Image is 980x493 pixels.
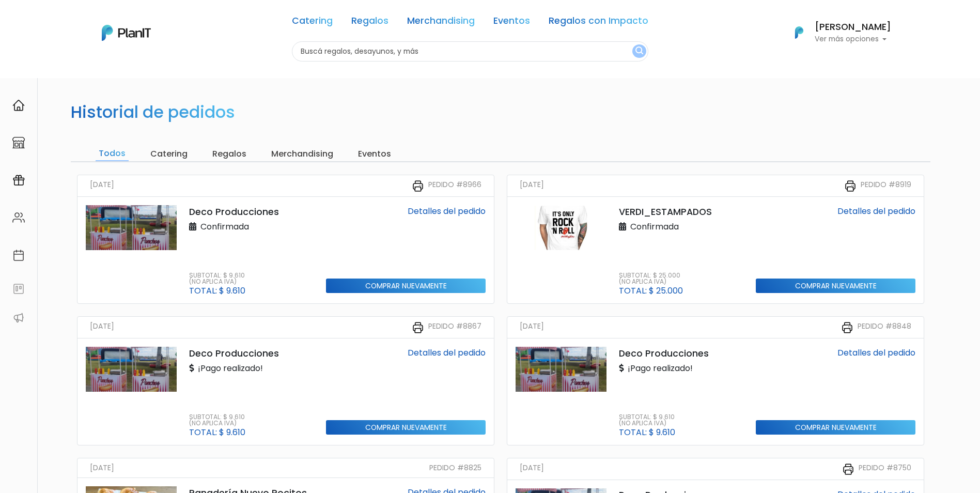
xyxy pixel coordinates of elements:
input: Regalos [209,147,250,161]
img: campaigns-02234683943229c281be62815700db0a1741e53638e28bf9629b52c665b00959.svg [12,174,25,187]
small: [DATE] [520,463,544,475]
img: printer-31133f7acbd7ec30ea1ab4a3b6864c9b5ed483bd8d1a339becc4798053a55bbc.svg [412,180,424,192]
h6: [PERSON_NAME] [815,23,891,32]
p: (No aplica IVA) [619,420,675,426]
small: [DATE] [520,179,544,192]
input: Comprar nuevamente [326,279,486,294]
a: Eventos [493,17,530,29]
small: Pedido #8867 [428,321,481,334]
p: (No aplica IVA) [189,420,245,426]
p: Subtotal: $ 25.000 [619,272,683,279]
small: Pedido #8750 [859,463,911,475]
img: search_button-432b6d5273f82d61273b3651a40e1bd1b912527efae98b1b7a1b2c0702e16a8d.svg [635,47,643,56]
p: Total: $ 9.610 [189,287,245,295]
input: Comprar nuevamente [326,420,486,435]
a: Merchandising [407,17,475,29]
h2: Historial de pedidos [71,102,235,122]
small: Pedido #8919 [861,179,911,192]
input: Catering [147,147,191,161]
img: partners-52edf745621dab592f3b2c58e3bca9d71375a7ef29c3b500c9f145b62cc070d4.svg [12,312,25,324]
a: Detalles del pedido [837,205,915,217]
img: thumb_Captura_de_pantalla_2025-05-05_113950.png [86,347,177,392]
a: Regalos con Impacto [549,17,648,29]
input: Merchandising [268,147,336,161]
a: Detalles del pedido [408,347,486,359]
small: [DATE] [90,179,114,192]
p: ¡Pago realizado! [189,362,263,375]
a: Detalles del pedido [408,205,486,217]
a: Detalles del pedido [837,347,915,359]
p: Total: $ 9.610 [189,428,245,437]
p: Ver más opciones [815,36,891,43]
input: Todos [96,147,129,161]
p: Deco Producciones [189,347,314,360]
img: thumb_Captura_de_pantalla_2025-05-05_113950.png [516,347,606,392]
p: Subtotal: $ 9.610 [189,414,245,420]
p: Confirmada [619,221,679,233]
img: home-e721727adea9d79c4d83392d1f703f7f8bce08238fde08b1acbfd93340b81755.svg [12,99,25,112]
a: Regalos [351,17,388,29]
p: (No aplica IVA) [189,279,245,285]
button: PlanIt Logo [PERSON_NAME] Ver más opciones [782,19,891,46]
input: Buscá regalos, desayunos, y más [292,41,648,61]
img: printer-31133f7acbd7ec30ea1ab4a3b6864c9b5ed483bd8d1a339becc4798053a55bbc.svg [412,321,424,334]
img: PlanIt Logo [102,25,151,41]
img: people-662611757002400ad9ed0e3c099ab2801c6687ba6c219adb57efc949bc21e19d.svg [12,211,25,224]
p: Total: $ 9.610 [619,428,675,437]
img: printer-31133f7acbd7ec30ea1ab4a3b6864c9b5ed483bd8d1a339becc4798053a55bbc.svg [842,463,854,475]
p: Deco Producciones [619,347,744,360]
input: Eventos [355,147,394,161]
small: Pedido #8825 [429,463,481,473]
a: Catering [292,17,333,29]
p: Deco Producciones [189,205,314,219]
p: Subtotal: $ 9.610 [189,272,245,279]
img: thumb_Captura_de_pantalla_2025-05-05_113950.png [86,205,177,250]
p: ¡Pago realizado! [619,362,693,375]
input: Comprar nuevamente [756,420,915,435]
p: (No aplica IVA) [619,279,683,285]
img: thumb_Captura_de_pantalla_2023-03-27_142000.jpg [516,205,606,250]
img: PlanIt Logo [788,21,811,44]
small: Pedido #8848 [858,321,911,334]
p: VERDI_ESTAMPADOS [619,205,744,219]
small: [DATE] [520,321,544,334]
img: printer-31133f7acbd7ec30ea1ab4a3b6864c9b5ed483bd8d1a339becc4798053a55bbc.svg [841,321,853,334]
small: [DATE] [90,463,114,473]
p: Subtotal: $ 9.610 [619,414,675,420]
img: feedback-78b5a0c8f98aac82b08bfc38622c3050aee476f2c9584af64705fc4e61158814.svg [12,283,25,295]
p: Confirmada [189,221,249,233]
input: Comprar nuevamente [756,279,915,294]
img: printer-31133f7acbd7ec30ea1ab4a3b6864c9b5ed483bd8d1a339becc4798053a55bbc.svg [844,180,857,192]
img: calendar-87d922413cdce8b2cf7b7f5f62616a5cf9e4887200fb71536465627b3292af00.svg [12,249,25,261]
img: marketplace-4ceaa7011d94191e9ded77b95e3339b90024bf715f7c57f8cf31f2d8c509eaba.svg [12,136,25,149]
small: [DATE] [90,321,114,334]
small: Pedido #8966 [428,179,481,192]
p: Total: $ 25.000 [619,287,683,295]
